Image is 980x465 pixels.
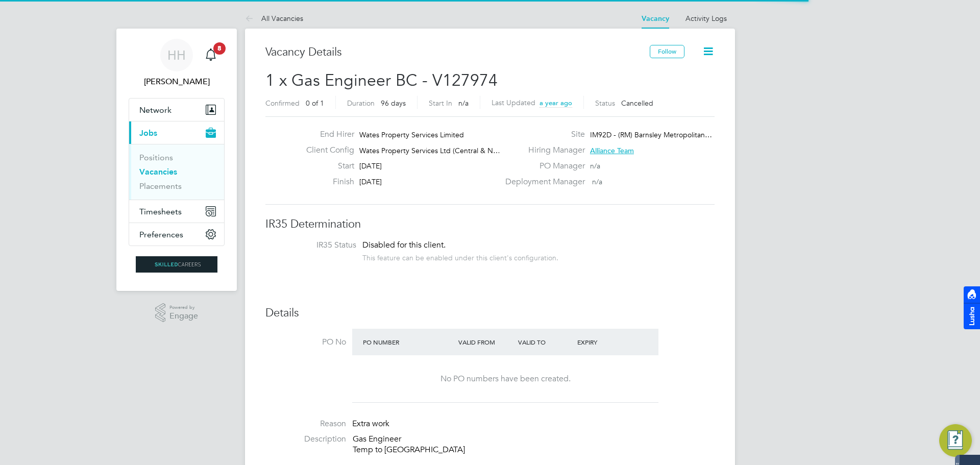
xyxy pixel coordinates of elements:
label: Description [265,434,346,445]
span: HH [167,48,186,62]
div: Jobs [129,144,224,200]
label: PO No [265,337,346,348]
span: n/a [592,177,602,186]
label: Client Config [298,145,354,156]
span: n/a [590,161,600,170]
div: No PO numbers have been created. [362,374,648,384]
a: Vacancy [642,14,669,23]
a: Activity Logs [685,14,727,23]
span: n/a [458,99,469,108]
button: Jobs [129,121,224,144]
div: Expiry [575,333,634,351]
button: Follow [650,45,684,58]
span: Jobs [139,128,157,138]
span: Network [139,105,171,115]
label: Finish [298,177,354,187]
span: Cancelled [621,99,653,108]
button: Network [129,99,224,121]
a: 8 [201,39,221,71]
span: 96 days [381,99,406,108]
div: Valid From [456,333,516,351]
div: PO Number [360,333,456,351]
label: Status [595,99,615,108]
span: Preferences [139,230,183,239]
nav: Main navigation [116,29,237,291]
label: PO Manager [499,161,585,172]
button: Timesheets [129,200,224,223]
span: IM92D - (RM) Barnsley Metropolitan… [590,130,712,139]
label: Hiring Manager [499,145,585,156]
label: Confirmed [265,99,300,108]
button: Engage Resource Center [939,424,972,457]
span: a year ago [540,99,572,107]
a: Positions [139,153,173,162]
a: All Vacancies [245,14,303,23]
label: Last Updated [492,98,535,107]
span: Holly Hammatt [129,76,225,88]
a: Vacancies [139,167,177,177]
span: 1 x Gas Engineer BC - V127974 [265,70,498,90]
span: Disabled for this client. [362,240,446,250]
span: 0 of 1 [306,99,324,108]
label: Duration [347,99,375,108]
a: Powered byEngage [155,303,199,323]
label: Site [499,129,585,140]
h3: IR35 Determination [265,217,715,232]
span: Timesheets [139,207,182,216]
div: This feature can be enabled under this client's configuration. [362,251,558,262]
label: IR35 Status [276,240,356,251]
span: Wates Property Services Ltd (Central & N… [359,146,500,155]
span: [DATE] [359,161,382,170]
a: Placements [139,181,182,191]
span: Extra work [352,419,389,429]
button: Preferences [129,223,224,246]
span: Wates Property Services Limited [359,130,464,139]
span: Alliance Team [590,146,634,155]
label: Start [298,161,354,172]
span: Engage [169,312,198,321]
h3: Vacancy Details [265,45,650,60]
img: skilledcareers-logo-retina.png [136,256,217,273]
label: Deployment Manager [499,177,585,187]
label: Start In [429,99,452,108]
span: [DATE] [359,177,382,186]
h3: Details [265,306,715,321]
a: HH[PERSON_NAME] [129,39,225,88]
label: End Hirer [298,129,354,140]
label: Reason [265,419,346,429]
a: Go to home page [129,256,225,273]
span: Powered by [169,303,198,312]
span: 8 [213,42,226,55]
div: Valid To [516,333,575,351]
p: Gas Engineer Temp to [GEOGRAPHIC_DATA] [353,434,715,455]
